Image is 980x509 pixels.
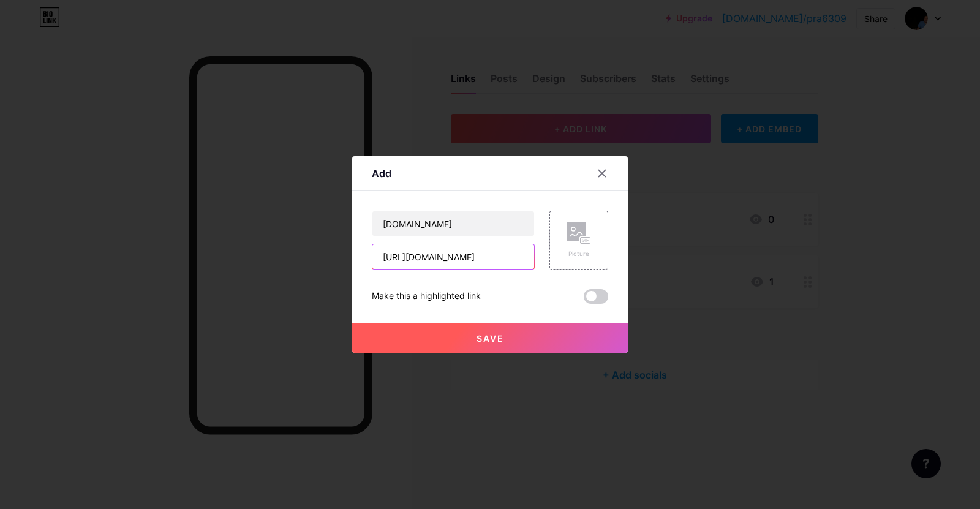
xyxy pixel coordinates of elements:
[477,333,504,344] span: Save
[372,244,534,269] input: URL
[567,249,591,258] div: Picture
[352,323,628,353] button: Save
[372,166,391,181] div: Add
[372,211,534,236] input: Title
[372,289,481,304] div: Make this a highlighted link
